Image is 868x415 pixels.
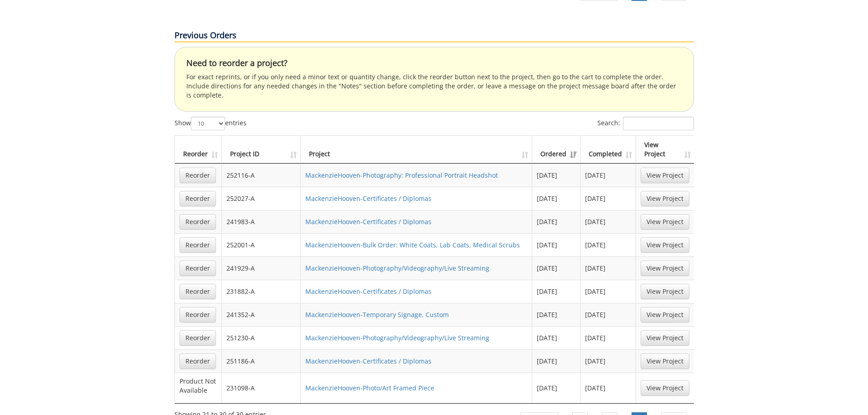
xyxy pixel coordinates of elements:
[580,187,636,210] td: [DATE]
[305,194,431,203] a: MackenzieHooven-Certificates / Diplomas
[532,280,580,303] td: [DATE]
[580,210,636,233] td: [DATE]
[222,303,301,326] td: 241352-A
[305,287,431,296] a: MackenzieHooven-Certificates / Diplomas
[641,307,689,323] a: View Project
[580,303,636,326] td: [DATE]
[580,164,636,187] td: [DATE]
[301,136,533,164] th: Project: activate to sort column ascending
[641,237,689,253] a: View Project
[180,377,217,395] p: Product Not Available
[180,191,216,206] a: Reorder
[180,261,216,276] a: Reorder
[222,256,301,280] td: 241929-A
[186,72,682,100] p: For exact reprints, or if you only need a minor text or quantity change, click the reorder button...
[222,349,301,373] td: 251186-A
[180,354,216,369] a: Reorder
[623,117,694,130] input: Search:
[305,171,498,179] a: MackenzieHooven-Photography: Professional Portrait Headshot
[641,380,689,396] a: View Project
[532,136,580,164] th: Ordered: activate to sort column ascending
[180,237,216,253] a: Reorder
[222,164,301,187] td: 252116-A
[175,117,247,130] label: Show entries
[222,136,301,164] th: Project ID: activate to sort column ascending
[305,241,520,249] a: MackenzieHooven-Bulk Order: White Coats, Lab Coats, Medical Scrubs
[222,373,301,403] td: 231098-A
[191,117,225,130] select: Showentries
[222,280,301,303] td: 231882-A
[532,187,580,210] td: [DATE]
[532,349,580,373] td: [DATE]
[305,264,489,272] a: MackenzieHooven-Photography/Videography/Live Streaming
[305,357,431,365] a: MackenzieHooven-Certificates / Diplomas
[532,256,580,280] td: [DATE]
[532,210,580,233] td: [DATE]
[305,217,431,226] a: MackenzieHooven-Certificates / Diplomas
[580,326,636,349] td: [DATE]
[305,384,434,392] a: MackenzieHooven-Photo/Art Framed Piece
[580,233,636,256] td: [DATE]
[305,333,489,342] a: MackenzieHooven-Photography/Videography/Live Streaming
[222,326,301,349] td: 251230-A
[180,168,216,183] a: Reorder
[180,330,216,346] a: Reorder
[580,373,636,403] td: [DATE]
[175,30,694,42] p: Previous Orders
[641,214,689,230] a: View Project
[641,191,689,206] a: View Project
[175,136,222,164] th: Reorder: activate to sort column ascending
[641,330,689,346] a: View Project
[532,233,580,256] td: [DATE]
[222,210,301,233] td: 241983-A
[532,326,580,349] td: [DATE]
[532,373,580,403] td: [DATE]
[186,59,682,68] h4: Need to reorder a project?
[580,256,636,280] td: [DATE]
[641,284,689,299] a: View Project
[180,214,216,230] a: Reorder
[532,303,580,326] td: [DATE]
[222,187,301,210] td: 252027-A
[222,233,301,256] td: 252001-A
[580,280,636,303] td: [DATE]
[305,310,449,319] a: MackenzieHooven-Temporary Signage, Custom
[641,261,689,276] a: View Project
[532,164,580,187] td: [DATE]
[580,136,636,164] th: Completed: activate to sort column ascending
[597,117,694,130] label: Search:
[641,168,689,183] a: View Project
[636,136,694,164] th: View Project: activate to sort column ascending
[180,284,216,299] a: Reorder
[580,349,636,373] td: [DATE]
[180,307,216,323] a: Reorder
[641,354,689,369] a: View Project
